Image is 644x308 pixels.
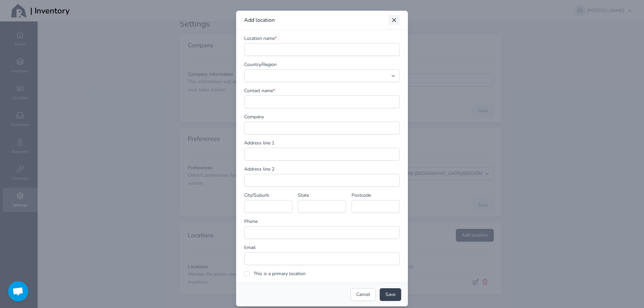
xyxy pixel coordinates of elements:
[351,288,376,301] button: Cancel
[8,281,28,301] div: Open chat
[244,244,256,251] label: Email
[244,218,258,225] label: Phone
[244,16,275,24] h3: Add location
[244,140,274,146] label: Address line 1
[244,114,264,120] label: Company
[244,35,277,42] label: Location name
[30,5,69,16] span: | Inventory
[254,270,306,277] label: This is a primary location
[356,291,370,298] span: Cancel
[352,192,371,199] label: Postcode
[380,288,401,301] button: Save
[244,87,275,94] label: Contact name
[298,192,309,199] label: State
[244,166,274,173] label: Address line 2
[244,192,269,199] label: City/Suburb
[244,61,277,68] label: Country/Region
[385,291,395,298] span: Save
